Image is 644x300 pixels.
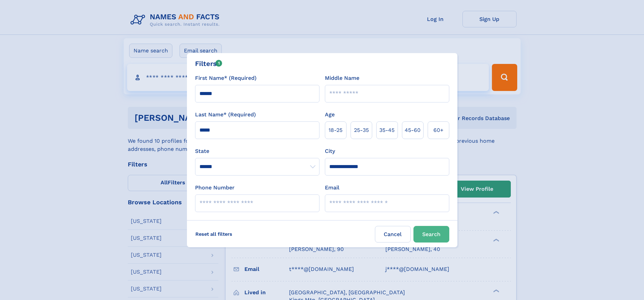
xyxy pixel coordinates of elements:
[433,126,444,134] span: 60+
[195,184,235,192] label: Phone Number
[375,226,411,243] label: Cancel
[405,126,421,134] span: 45‑60
[195,111,256,119] label: Last Name* (Required)
[379,126,395,134] span: 35‑45
[413,226,449,243] button: Search
[195,74,257,82] label: First Name* (Required)
[354,126,369,134] span: 25‑35
[325,184,339,192] label: Email
[195,59,222,69] div: Filters
[329,126,342,134] span: 18‑25
[195,147,319,155] label: State
[191,226,237,242] label: Reset all filters
[325,147,335,155] label: City
[325,74,359,82] label: Middle Name
[325,111,335,119] label: Age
